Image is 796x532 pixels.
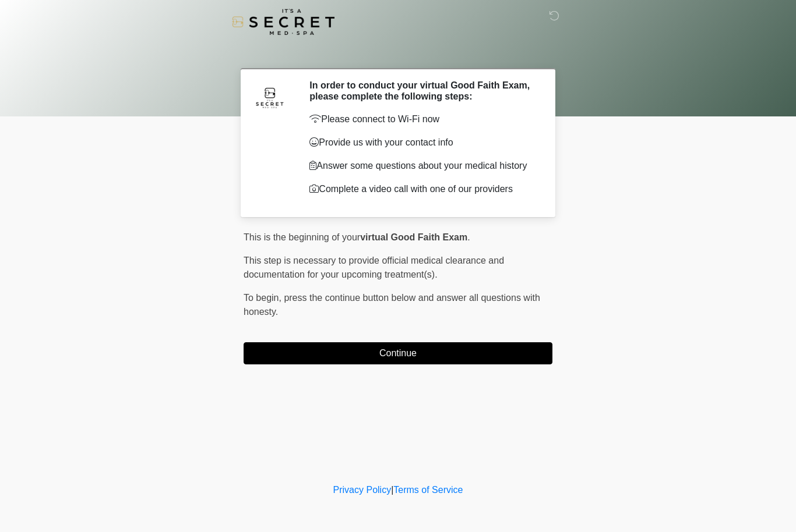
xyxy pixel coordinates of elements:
[244,293,284,303] span: To begin,
[309,136,535,150] p: Provide us with your contact info
[360,232,467,242] strong: virtual Good Faith Exam
[391,485,393,495] a: |
[244,342,552,364] button: Continue
[309,159,535,173] p: Answer some questions about your medical history
[467,232,470,242] span: .
[309,112,535,126] p: Please connect to Wi-Fi now
[309,80,535,102] h2: In order to conduct your virtual Good Faith Exam, please complete the following steps:
[235,42,561,63] h1: ‎ ‎
[244,293,540,317] span: press the continue button below and answer all questions with honesty.
[393,485,463,495] a: Terms of Service
[244,232,360,242] span: This is the beginning of your
[309,182,535,196] p: Complete a video call with one of our providers
[232,9,334,35] img: It's A Secret Med Spa Logo
[252,80,287,115] img: Agent Avatar
[333,485,392,495] a: Privacy Policy
[244,256,504,279] span: This step is necessary to provide official medical clearance and documentation for your upcoming ...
